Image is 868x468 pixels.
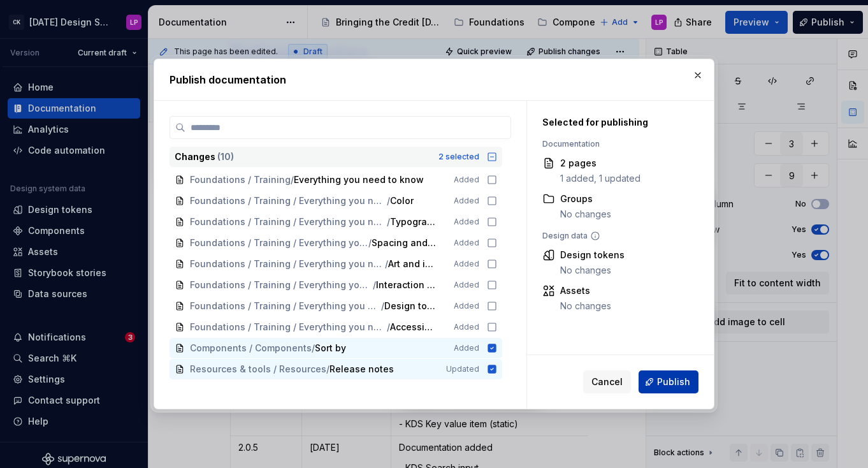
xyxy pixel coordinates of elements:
[170,72,698,87] h2: Publish documentation
[454,322,479,332] span: Added
[385,258,388,270] span: /
[560,157,640,170] div: 2 pages
[190,194,387,207] span: Foundations / Training / Everything you need to know
[583,370,631,393] button: Cancel
[560,284,611,297] div: Assets
[190,300,381,312] span: Foundations / Training / Everything you need to know
[454,196,479,206] span: Added
[312,342,315,355] span: /
[294,173,424,186] span: Everything you need to know
[190,342,312,355] span: Components / Components
[384,300,436,312] span: Design tokens
[454,259,479,269] span: Added
[372,237,437,249] span: Spacing and layout
[438,152,479,162] div: 2 selected
[291,173,294,186] span: /
[639,370,698,393] button: Publish
[387,216,390,228] span: /
[542,139,692,149] div: Documentation
[190,216,387,228] span: Foundations / Training / Everything you need to know
[560,208,611,221] div: No changes
[560,249,625,261] div: Design tokens
[454,301,479,311] span: Added
[217,151,234,162] span: ( 10 )
[175,150,431,163] div: Changes
[454,175,479,185] span: Added
[560,264,625,277] div: No changes
[390,194,416,207] span: Color
[560,193,611,205] div: Groups
[190,237,368,249] span: Foundations / Training / Everything you need to know
[542,231,692,241] div: Design data
[560,172,640,185] div: 1 added, 1 updated
[373,279,376,291] span: /
[190,321,387,333] span: Foundations / Training / Everything you need to know
[190,173,291,186] span: Foundations / Training
[387,321,390,333] span: /
[454,280,479,290] span: Added
[542,116,692,129] div: Selected for publishing
[591,376,623,388] span: Cancel
[381,300,384,312] span: /
[390,216,436,228] span: Typography
[657,376,690,388] span: Publish
[190,279,373,291] span: Foundations / Training / Everything you need to know
[390,321,436,333] span: Accessibility
[326,363,329,376] span: /
[454,238,479,248] span: Added
[454,217,479,227] span: Added
[446,364,479,374] span: Updated
[190,258,385,270] span: Foundations / Training / Everything you need to know
[388,258,436,270] span: Art and icons
[387,194,390,207] span: /
[329,363,394,376] span: Release notes
[454,343,479,353] span: Added
[368,237,372,249] span: /
[560,300,611,312] div: No changes
[190,363,326,376] span: Resources & tools / Resources
[376,279,437,291] span: Interaction states
[315,342,346,355] span: Sort by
